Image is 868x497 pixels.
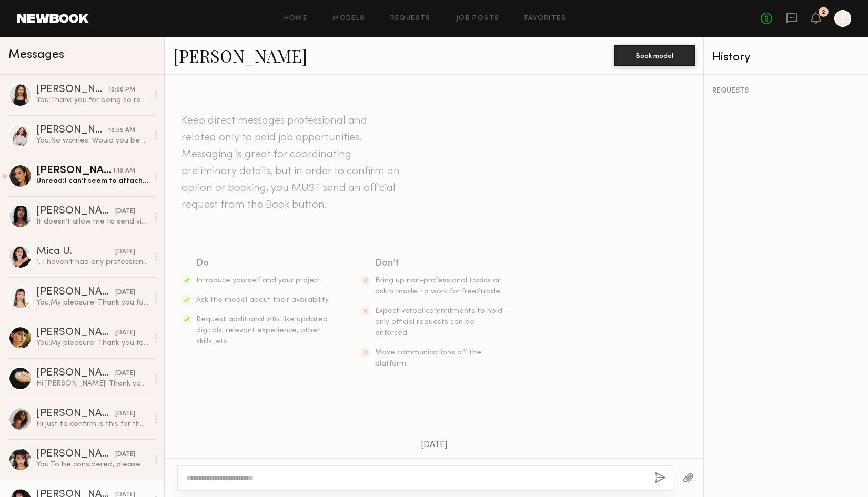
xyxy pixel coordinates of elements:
[36,85,108,95] div: [PERSON_NAME]
[524,15,566,22] a: Favorites
[36,298,148,308] div: You: My pleasure! Thank you for the heads up!
[196,277,322,284] span: Introduce yourself and your project.
[181,113,402,214] header: Keep direct messages professional and related only to paid job opportunities. Messaging is great ...
[614,50,695,59] a: Book model
[332,15,365,22] a: Models
[108,126,135,136] div: 10:55 AM
[115,288,135,298] div: [DATE]
[36,328,115,338] div: [PERSON_NAME]
[36,247,115,257] div: Mica U.
[115,207,135,217] div: [DATE]
[36,176,148,186] div: Unread: I can’t seem to attach videos through here sorry, how else can I send it to you?
[196,297,330,303] span: Ask the model about their availability.
[108,85,135,95] div: 10:00 PM
[36,460,148,470] div: You: To be considered, please send: 1. Hair Color History (last 5 years): * When was the last tim...
[421,441,448,450] span: [DATE]
[712,87,860,95] div: REQUESTS
[196,316,328,345] span: Request additional info, like updated digitals, relevant experience, other skills, etc.
[115,450,135,460] div: [DATE]
[36,136,148,146] div: You: No worries. Would you be able to do organic? 1 year usage? We are flexible!
[115,369,135,379] div: [DATE]
[284,15,308,22] a: Home
[375,277,502,295] span: Bring up non-professional topics or ask a model to work for free/trade.
[8,49,64,61] span: Messages
[36,206,115,217] div: [PERSON_NAME]
[375,256,510,271] div: Don’t
[196,256,331,271] div: Do
[712,52,860,64] div: History
[115,328,135,338] div: [DATE]
[36,419,148,429] div: Hi just to confirm is this for those colors mentioned ? If so unfortunately I cannot change the a...
[390,15,431,22] a: Requests
[456,15,500,22] a: Job Posts
[614,45,695,66] button: Book model
[36,125,108,136] div: [PERSON_NAME]
[36,217,148,227] div: It doesn’t allow me to send videos on here
[115,247,135,257] div: [DATE]
[36,95,148,105] div: You: Thank you for being so responsive and sending over everything! Could you please send me your...
[36,409,115,419] div: [PERSON_NAME]
[36,257,148,267] div: 1. I haven’t had any professional color services in the last five years. My hair has stayed mostl...
[36,166,113,176] div: [PERSON_NAME]
[113,166,135,176] div: 1:18 AM
[36,449,115,460] div: [PERSON_NAME]
[36,338,148,348] div: You: My pleasure! Thank you for the heads up!
[834,10,851,27] a: E
[375,308,508,337] span: Expect verbal commitments to hold - only official requests can be enforced.
[115,409,135,419] div: [DATE]
[375,349,481,367] span: Move communications off the platform.
[36,379,148,389] div: Hi [PERSON_NAME]! Thank you so much for reaching out and for considering me for this project. I d...
[173,44,307,67] a: [PERSON_NAME]
[822,9,825,15] div: 2
[36,287,115,298] div: [PERSON_NAME]
[36,368,115,379] div: [PERSON_NAME]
